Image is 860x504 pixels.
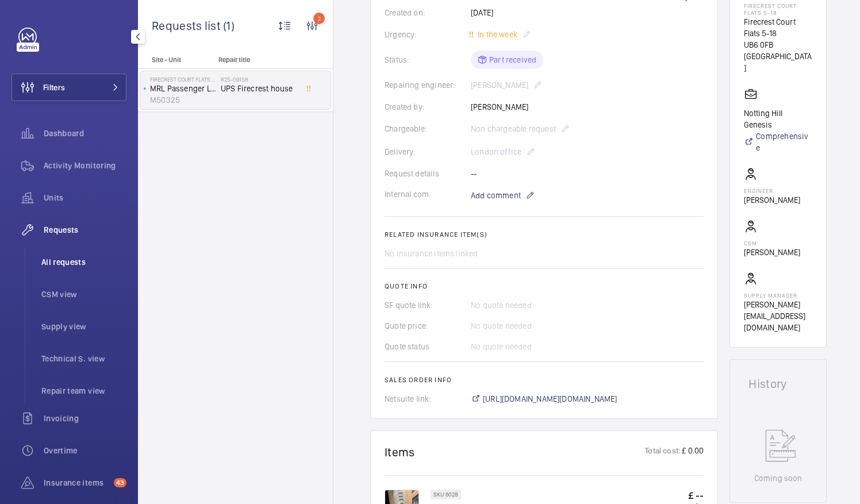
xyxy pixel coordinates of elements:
[41,256,126,268] span: All requests
[44,477,109,488] span: Insurance items
[152,18,223,33] span: Requests list
[138,56,214,64] p: Site - Unit
[433,493,458,497] p: SKU 6028
[385,376,704,384] h2: Sales order info
[44,192,126,203] span: Units
[471,190,521,201] span: Add comment
[744,247,800,258] p: [PERSON_NAME]
[41,353,126,364] span: Technical S. view
[43,82,65,93] span: Filters
[744,2,812,16] p: Firecrest Court Flats 5-18
[385,445,415,459] h1: Items
[754,472,803,484] p: Coming soon
[744,299,812,333] p: [PERSON_NAME][EMAIL_ADDRESS][DOMAIN_NAME]
[744,39,812,74] p: UB6 0FB [GEOGRAPHIC_DATA]
[11,74,126,101] button: Filters
[744,107,812,130] p: Notting Hill Genesis
[471,393,617,405] a: [URL][DOMAIN_NAME][DOMAIN_NAME]
[44,128,126,139] span: Dashboard
[41,385,126,397] span: Repair team view
[221,76,297,83] h2: R25-09158
[483,393,617,405] span: [URL][DOMAIN_NAME][DOMAIN_NAME]
[44,160,126,171] span: Activity Monitoring
[385,230,704,238] h2: Related insurance item(s)
[218,56,294,64] p: Repair title
[748,378,808,390] h1: History
[744,292,812,299] p: Supply manager
[41,288,126,300] span: CSM view
[150,76,216,83] p: Firecrest Court Flats 5-18
[221,83,297,94] span: UPS Firecrest house
[44,413,126,424] span: Invoicing
[644,445,681,459] p: Total cost:
[744,16,812,39] p: Firecrest Court Flats 5-18
[385,282,704,290] h2: Quote info
[44,445,126,456] span: Overtime
[744,187,800,194] p: Engineer
[150,83,216,94] p: MRL Passenger Lift
[114,478,126,487] span: 43
[744,130,812,153] a: Comprehensive
[150,94,216,106] p: M50325
[744,240,800,247] p: CSM
[744,194,800,206] p: [PERSON_NAME]
[688,490,704,502] p: £ --
[44,224,126,236] span: Requests
[681,445,704,459] p: £ 0.00
[41,321,126,332] span: Supply view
